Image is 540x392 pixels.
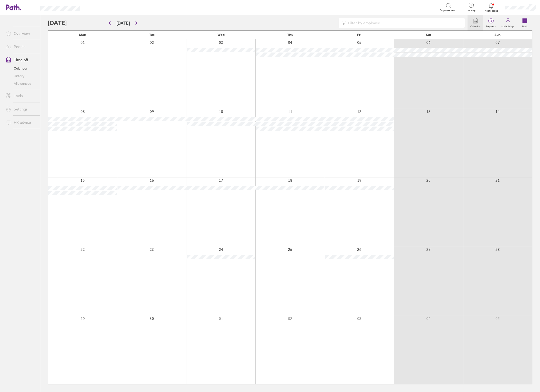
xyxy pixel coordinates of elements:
[2,104,40,114] a: Settings
[287,33,293,37] span: Thu
[495,33,501,37] span: Sun
[113,19,134,27] button: [DATE]
[2,29,40,38] a: Overview
[463,9,479,12] span: Get help
[440,9,458,12] span: Employee search
[2,65,40,72] a: Calendar
[483,24,499,28] label: Requests
[517,15,532,31] a: Book
[499,24,517,28] label: My holidays
[483,19,499,23] span: 3
[484,2,499,12] a: Notifications
[149,33,155,37] span: Tue
[468,15,483,31] a: Calendar
[2,55,40,65] a: Time off
[483,15,499,31] a: 3Requests
[426,33,431,37] span: Sat
[79,33,86,37] span: Mon
[93,5,105,9] div: Search
[346,18,462,27] input: Filter by employee
[217,33,225,37] span: Wed
[2,80,40,87] a: Allowances
[519,24,531,28] label: Book
[2,72,40,80] a: History
[2,42,40,51] a: People
[2,118,40,127] a: HR advice
[484,9,499,12] span: Notifications
[468,24,483,28] label: Calendar
[2,91,40,101] a: Tools
[499,15,517,31] a: My holidays
[357,33,361,37] span: Fri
